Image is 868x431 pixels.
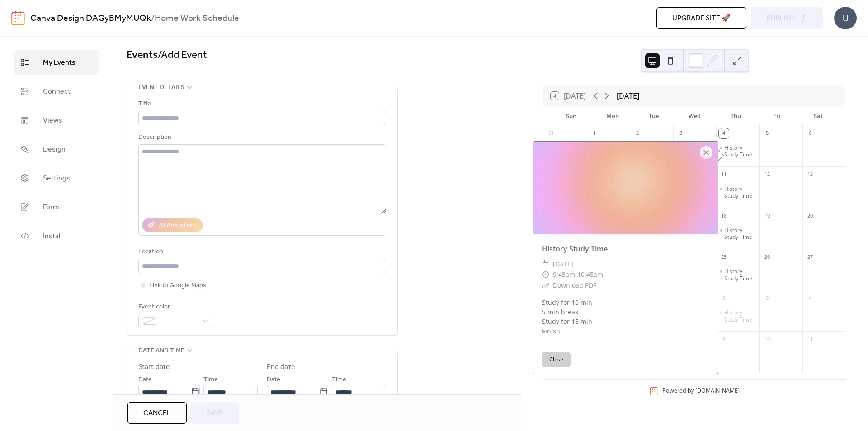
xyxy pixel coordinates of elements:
[762,252,772,262] div: 26
[551,107,592,125] div: Sun
[715,107,756,125] div: Thu
[592,107,633,125] div: Mon
[267,374,280,385] span: Date
[805,334,815,344] div: 11
[719,293,729,303] div: 2
[138,82,184,93] span: Event details
[553,269,575,280] span: 9:45am
[11,11,25,25] img: logo
[633,107,674,125] div: Tue
[805,293,815,303] div: 4
[332,374,346,385] span: Time
[805,170,815,180] div: 13
[14,79,99,104] a: Connect
[805,128,815,138] div: 6
[43,173,70,184] span: Settings
[716,144,759,158] div: History Study Time
[542,352,571,367] button: Close
[14,166,99,190] a: Settings
[662,387,740,395] div: Powered by
[724,227,756,241] div: History Study Time
[617,90,639,101] div: [DATE]
[674,107,715,125] div: Wed
[695,387,740,395] a: [DOMAIN_NAME]
[672,13,731,24] span: Upgrade site 🚀
[138,374,152,385] span: Date
[14,137,99,161] a: Design
[762,334,772,344] div: 10
[590,128,599,138] div: 1
[43,231,61,242] span: Install
[656,7,746,29] button: Upgrade site 🚀
[138,99,384,109] div: Title
[834,7,857,29] div: U
[762,170,772,180] div: 12
[577,269,603,280] span: 10:45am
[716,185,759,199] div: History Study Time
[138,302,211,313] div: Event color
[43,86,71,97] span: Connect
[127,402,187,424] button: Cancel
[542,269,549,280] div: ​
[716,268,759,282] div: History Study Time
[724,309,756,323] div: History Study Time
[14,224,99,248] a: Install
[14,195,99,219] a: Form
[149,280,206,291] span: Link to Google Maps
[533,298,718,336] div: Study for 10 min 5 min break Study for 15 min Finish!
[553,259,573,270] span: [DATE]
[676,128,686,138] div: 3
[724,268,756,282] div: History Study Time
[805,211,815,221] div: 20
[805,252,815,262] div: 27
[797,107,839,125] div: Sat
[203,374,218,385] span: Time
[762,293,772,303] div: 3
[138,246,384,257] div: Location
[43,202,59,213] span: Form
[546,128,556,138] div: 31
[762,211,772,221] div: 19
[158,45,207,65] span: / Add Event
[719,128,729,138] div: 4
[127,45,158,65] a: Events
[14,50,99,75] a: My Events
[138,362,170,373] div: Start date
[43,115,62,126] span: Views
[716,227,759,241] div: History Study Time
[14,108,99,133] a: Views
[138,132,384,143] div: Description
[143,408,171,419] span: Cancel
[542,259,549,270] div: ​
[756,107,797,125] div: Fri
[542,244,608,254] a: History Study Time
[138,346,184,356] span: Date and time
[43,57,75,68] span: My Events
[724,185,756,199] div: History Study Time
[719,211,729,221] div: 18
[151,10,155,27] b: /
[632,128,642,138] div: 2
[267,362,295,373] div: End date
[716,309,759,323] div: History Study Time
[724,144,756,158] div: History Study Time
[575,269,577,280] span: -
[553,281,596,289] a: Download PDF
[719,170,729,180] div: 11
[43,144,66,155] span: Design
[30,10,151,27] a: Canva Design DAGyBMyMUQk
[155,10,239,27] b: Home Work Schedule
[719,252,729,262] div: 25
[542,280,549,291] div: ​
[762,128,772,138] div: 5
[719,334,729,344] div: 9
